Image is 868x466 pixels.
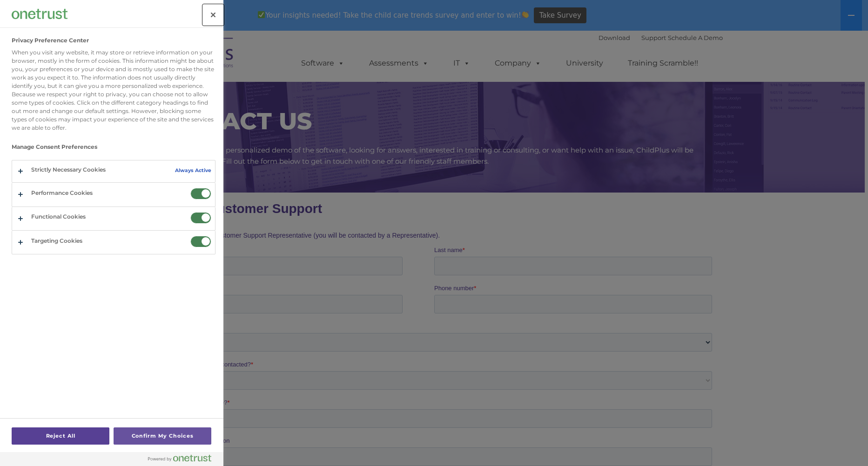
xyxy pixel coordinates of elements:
span: Last name [282,54,310,61]
a: Powered by OneTrust Opens in a new Tab [148,454,219,466]
button: Confirm My Choices [114,427,211,445]
div: Company Logo [12,5,67,23]
img: Powered by OneTrust Opens in a new Tab [148,454,211,462]
h3: Manage Consent Preferences [12,144,215,155]
div: When you visit any website, it may store or retrieve information on your browser, mostly in the f... [12,48,215,132]
button: Reject All [12,427,109,445]
img: Company Logo [12,9,67,19]
h2: Privacy Preference Center [12,37,89,44]
span: Phone number [282,92,321,99]
button: Close [203,5,223,25]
